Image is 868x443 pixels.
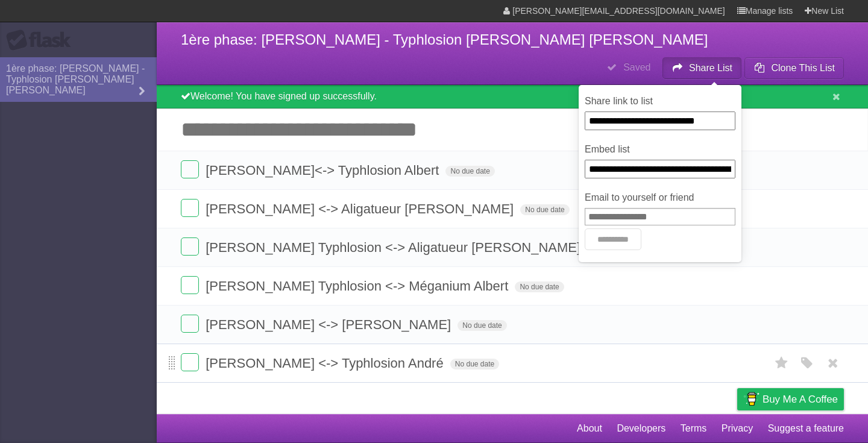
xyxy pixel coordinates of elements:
[157,85,868,108] div: Welcome! You have signed up successfully.
[744,57,844,79] button: Clone This List
[771,63,835,73] b: Clone This List
[737,388,844,410] a: Buy me a coffee
[181,315,199,333] label: Done
[585,190,735,205] label: Email to yourself or friend
[450,359,499,369] span: No due date
[206,317,454,332] span: [PERSON_NAME] <-> [PERSON_NAME]
[445,166,494,177] span: No due date
[181,160,199,178] label: Done
[743,389,759,409] img: Buy me a coffee
[458,320,506,331] span: No due date
[617,417,665,440] a: Developers
[181,31,708,48] span: 1ère phase: [PERSON_NAME] - Typhlosion [PERSON_NAME] [PERSON_NAME]
[681,417,707,440] a: Terms
[768,417,844,440] a: Suggest a feature
[181,237,199,256] label: Done
[206,356,447,371] span: [PERSON_NAME] <-> Typhlosion André
[585,94,735,108] label: Share link to list
[763,389,838,410] span: Buy me a coffee
[181,353,199,371] label: Done
[770,353,793,373] label: Star task
[623,62,650,72] b: Saved
[722,417,753,440] a: Privacy
[206,201,517,216] span: [PERSON_NAME] <-> Aligatueur [PERSON_NAME]
[206,240,583,255] span: [PERSON_NAME] Typhlosion <-> Aligatueur [PERSON_NAME]
[662,57,742,79] button: Share List
[6,30,78,51] div: Flask
[206,163,442,178] span: [PERSON_NAME]<-> Typhlosion Albert
[585,142,735,157] label: Embed list
[181,276,199,294] label: Done
[689,63,732,73] b: Share List
[520,204,569,215] span: No due date
[515,281,564,292] span: No due date
[577,417,602,440] a: About
[181,199,199,217] label: Done
[206,278,511,294] span: [PERSON_NAME] Typhlosion <-> Méganium Albert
